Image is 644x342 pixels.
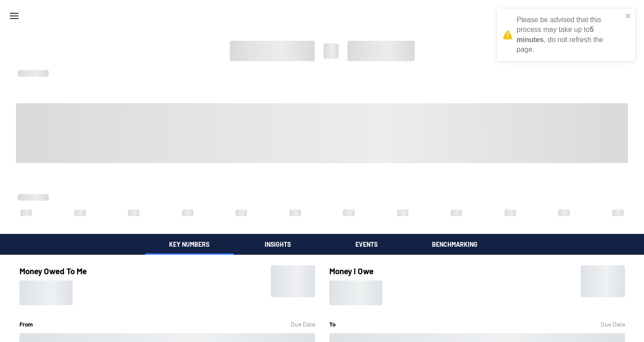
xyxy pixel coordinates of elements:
[145,234,234,255] button: Key Numbers
[625,12,632,21] button: close
[517,26,594,43] strong: 5 minutes
[19,319,33,329] h5: From
[517,15,623,55] p: Please be advised that this process may take up to , do not refresh the page.
[291,319,315,329] div: Due Date
[19,265,87,277] h3: Money Owed To Me
[322,234,411,255] button: Events
[329,319,335,329] h5: To
[601,319,625,329] div: Due Date
[234,234,322,255] button: Insights
[411,234,499,255] button: Benchmarking
[9,11,19,21] svg: Menu
[329,265,382,277] h3: Money I Owe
